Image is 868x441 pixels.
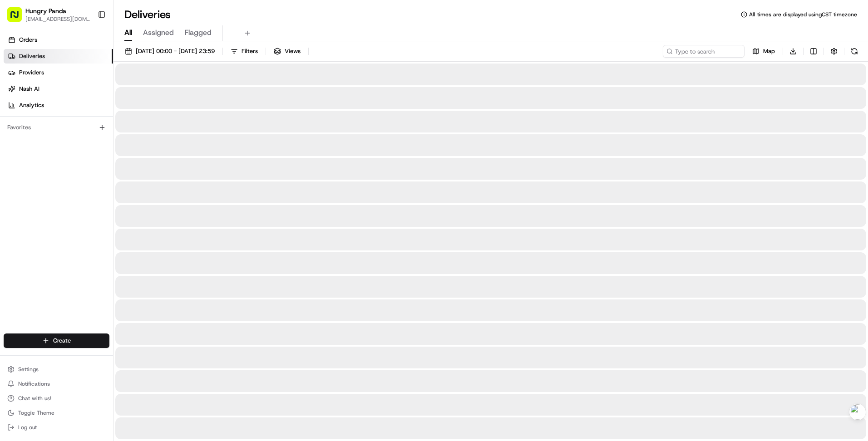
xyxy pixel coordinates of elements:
span: Views [285,47,301,55]
span: Deliveries [19,52,45,60]
span: Log out [18,424,37,431]
button: Notifications [4,377,109,390]
span: Filters [242,47,258,55]
a: Deliveries [4,49,113,64]
button: Toggle Theme [4,407,109,419]
span: All times are displayed using CST timezone [749,11,857,18]
button: Settings [4,363,109,376]
button: Chat with us! [4,392,109,405]
span: Create [53,337,71,345]
span: Flagged [185,27,212,38]
span: Providers [19,69,44,77]
button: Hungry Panda [25,6,66,15]
button: [DATE] 00:00 - [DATE] 23:59 [121,45,219,58]
button: Hungry Panda[EMAIL_ADDRESS][DOMAIN_NAME] [4,4,94,25]
button: Log out [4,421,109,434]
button: Create [4,333,109,348]
input: Type to search [663,45,745,58]
span: Assigned [143,27,174,38]
button: Views [270,45,305,58]
button: Filters [227,45,262,58]
span: Nash AI [19,85,39,93]
span: Settings [18,366,39,373]
button: Map [748,45,779,58]
a: Analytics [4,98,113,113]
button: Refresh [848,45,861,58]
span: Toggle Theme [18,409,54,416]
a: Nash AI [4,82,113,96]
div: Favorites [4,120,109,135]
span: Orders [19,36,37,44]
span: [DATE] 00:00 - [DATE] 23:59 [136,47,215,55]
span: Notifications [18,380,50,387]
span: All [124,27,132,38]
a: Providers [4,65,113,80]
span: Chat with us! [18,395,51,402]
span: Map [763,47,775,55]
span: Analytics [19,101,44,109]
a: Orders [4,33,113,47]
h1: Deliveries [124,7,171,22]
button: [EMAIL_ADDRESS][DOMAIN_NAME] [25,15,90,23]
